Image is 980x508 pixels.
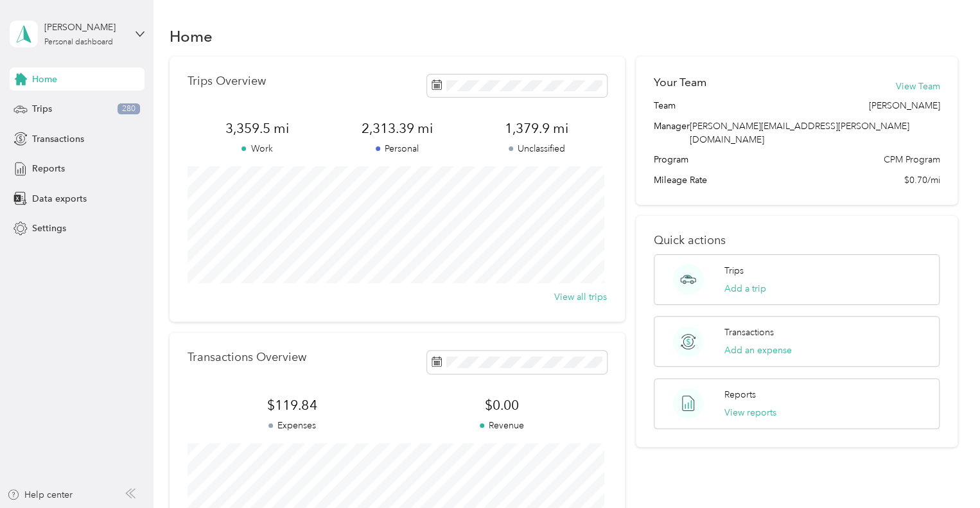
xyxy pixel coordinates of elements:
[188,142,328,155] p: Work
[327,142,467,155] p: Personal
[724,326,774,339] p: Transactions
[904,173,940,187] span: $0.70/mi
[188,419,397,432] p: Expenses
[32,132,84,146] span: Transactions
[397,419,606,432] p: Revenue
[654,74,706,91] h2: Your Team
[654,234,940,247] p: Quick actions
[868,99,940,112] span: [PERSON_NAME]
[44,39,113,46] div: Personal dashboard
[690,121,909,145] span: [PERSON_NAME][EMAIL_ADDRESS][PERSON_NAME][DOMAIN_NAME]
[170,30,213,43] h1: Home
[895,80,940,93] button: View Team
[654,119,690,146] span: Manager
[44,21,125,34] div: [PERSON_NAME]
[467,119,607,137] span: 1,379.9 mi
[32,102,52,116] span: Trips
[32,162,65,175] span: Reports
[32,192,87,206] span: Data exports
[724,264,744,277] p: Trips
[118,103,140,115] span: 280
[188,74,266,88] p: Trips Overview
[188,396,397,414] span: $119.84
[32,73,57,86] span: Home
[724,344,792,357] button: Add an expense
[654,153,688,166] span: Program
[883,153,940,166] span: CPM Program
[32,222,66,235] span: Settings
[188,351,306,364] p: Transactions Overview
[467,142,607,155] p: Unclassified
[188,119,328,137] span: 3,359.5 mi
[7,488,73,502] button: Help center
[554,290,607,304] button: View all trips
[724,282,766,295] button: Add a trip
[327,119,467,137] span: 2,313.39 mi
[908,436,980,508] iframe: Everlance-gr Chat Button Frame
[724,388,756,401] p: Reports
[654,173,707,187] span: Mileage Rate
[397,396,606,414] span: $0.00
[654,99,676,112] span: Team
[724,406,776,419] button: View reports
